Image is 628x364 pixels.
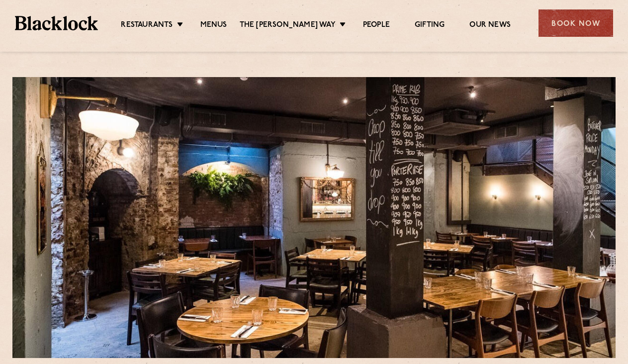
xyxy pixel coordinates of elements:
img: BL_Textured_Logo-footer-cropped.svg [15,16,98,30]
a: The [PERSON_NAME] Way [240,20,336,31]
a: Our News [469,20,511,31]
a: Menus [200,20,227,31]
div: Book Now [538,9,613,37]
a: Restaurants [121,20,173,31]
a: Gifting [415,20,445,31]
a: People [363,20,390,31]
